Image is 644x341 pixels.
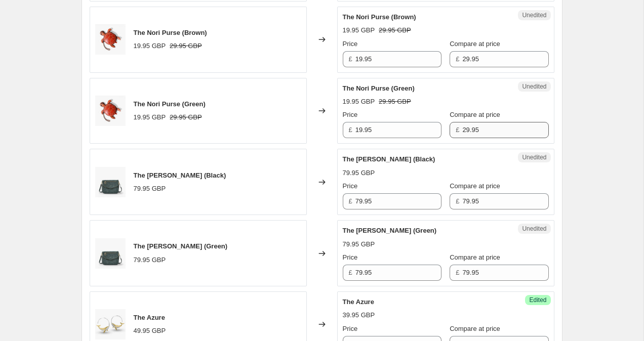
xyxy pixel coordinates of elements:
[343,13,416,21] span: The Nori Purse (Brown)
[450,325,500,332] span: Compare at price
[450,253,500,261] span: Compare at price
[343,97,375,107] div: 19.95 GBP
[170,112,202,122] strike: 29.95 GBP
[349,269,352,276] span: £
[379,25,411,35] strike: 29.95 GBP
[134,41,166,51] div: 19.95 GBP
[134,326,166,336] div: 49.95 GBP
[134,172,226,179] span: The [PERSON_NAME] (Black)
[95,96,126,126] img: S3ce2e21894e44c49b4bb5fb257b56727W_1_80x.jpg
[95,24,126,55] img: S3ce2e21894e44c49b4bb5fb257b56727W_1_80x.jpg
[349,126,352,134] span: £
[95,309,126,339] img: S7e6d901a258244948e608a88df8335b5q_80x.jpg
[450,40,500,48] span: Compare at price
[134,112,166,122] div: 19.95 GBP
[134,255,166,265] div: 79.95 GBP
[343,84,415,92] span: The Nori Purse (Green)
[522,153,546,161] span: Unedited
[343,298,374,306] span: The Azure
[134,184,166,194] div: 79.95 GBP
[95,238,126,269] img: IMG_9930_2_9e11b52a-028f-47ee-9e4e-3100235e6222_80x.jpg
[522,225,546,233] span: Unedited
[343,239,375,249] div: 79.95 GBP
[450,111,500,118] span: Compare at price
[343,253,358,261] span: Price
[343,25,375,35] div: 19.95 GBP
[349,197,352,205] span: £
[522,11,546,19] span: Unedited
[456,197,459,205] span: £
[95,167,126,197] img: IMG_9930_2_9e11b52a-028f-47ee-9e4e-3100235e6222_80x.jpg
[456,55,459,63] span: £
[529,296,546,304] span: Edited
[134,100,206,108] span: The Nori Purse (Green)
[522,82,546,91] span: Unedited
[349,55,352,63] span: £
[343,155,435,163] span: The [PERSON_NAME] (Black)
[134,29,207,36] span: The Nori Purse (Brown)
[343,182,358,190] span: Price
[456,126,459,134] span: £
[343,168,375,178] div: 79.95 GBP
[343,325,358,332] span: Price
[379,97,411,107] strike: 29.95 GBP
[450,182,500,190] span: Compare at price
[456,269,459,276] span: £
[343,227,437,234] span: The [PERSON_NAME] (Green)
[343,111,358,118] span: Price
[134,314,165,321] span: The Azure
[343,40,358,48] span: Price
[170,41,202,51] strike: 29.95 GBP
[134,242,228,250] span: The [PERSON_NAME] (Green)
[343,310,375,320] div: 39.95 GBP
